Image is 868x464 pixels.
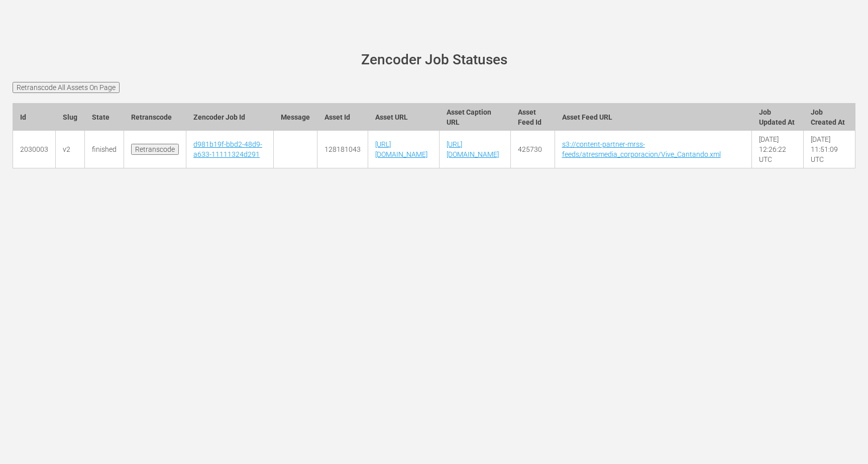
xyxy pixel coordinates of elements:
[510,131,555,168] td: 425730
[803,131,855,168] td: [DATE] 11:51:09 UTC
[447,140,499,158] a: [URL][DOMAIN_NAME]
[27,52,841,68] h1: Zencoder Job Statuses
[186,103,274,131] th: Zencoder Job Id
[317,103,368,131] th: Asset Id
[13,103,56,131] th: Id
[375,140,427,158] a: [URL][DOMAIN_NAME]
[85,131,124,168] td: finished
[193,140,262,158] a: d981b19f-bbd2-48d9-a633-11111324d291
[440,103,511,131] th: Asset Caption URL
[131,144,179,155] input: Retranscode
[555,103,751,131] th: Asset Feed URL
[13,82,120,93] input: Retranscode All Assets On Page
[85,103,124,131] th: State
[124,103,186,131] th: Retranscode
[317,131,368,168] td: 128181043
[56,103,85,131] th: Slug
[274,103,317,131] th: Message
[562,140,721,158] a: s3://content-partner-mrss-feeds/atresmedia_corporacion/Vive_Cantando.xml
[510,103,555,131] th: Asset Feed Id
[751,131,803,168] td: [DATE] 12:26:22 UTC
[368,103,440,131] th: Asset URL
[13,131,56,168] td: 2030003
[56,131,85,168] td: v2
[803,103,855,131] th: Job Created At
[751,103,803,131] th: Job Updated At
